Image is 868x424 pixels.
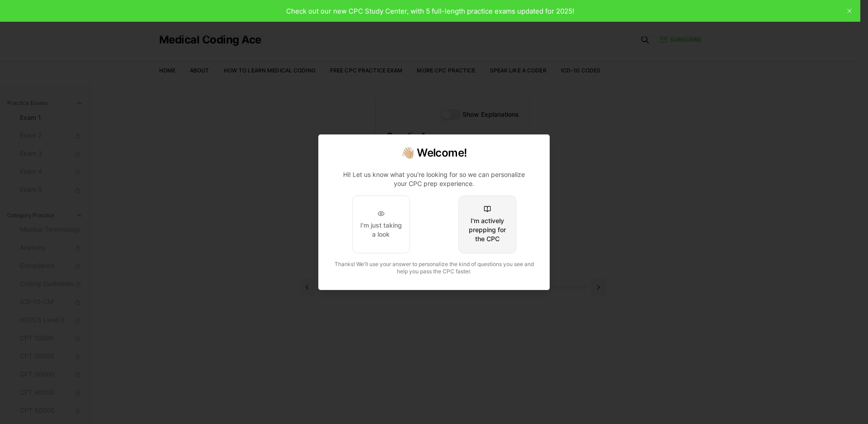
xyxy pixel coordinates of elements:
[337,170,531,188] p: Hi! Let us know what you're looking for so we can personalize your CPC prep experience.
[466,216,509,243] div: I'm actively prepping for the CPC
[458,195,516,253] button: I'm actively prepping for the CPC
[330,146,538,160] h2: 👋🏼 Welcome!
[335,261,534,275] span: Thanks! We'll use your answer to personalize the kind of questions you see and help you pass the ...
[352,195,410,253] button: I'm just taking a look
[360,221,402,239] div: I'm just taking a look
